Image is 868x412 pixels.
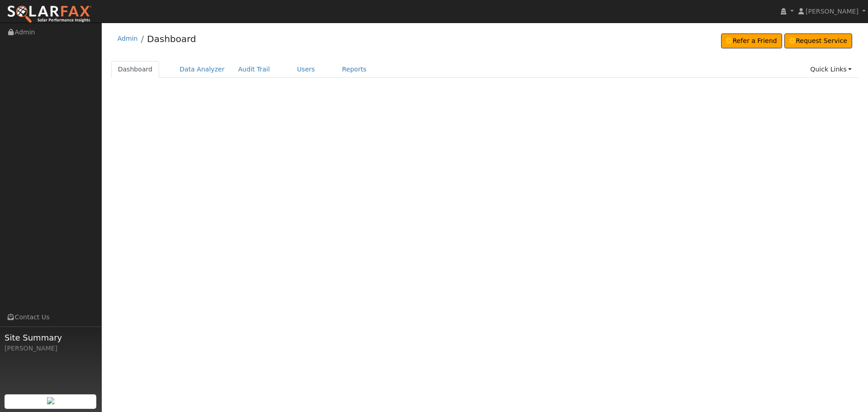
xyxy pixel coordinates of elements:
a: Data Analyzer [173,61,231,78]
div: [PERSON_NAME] [5,344,97,353]
a: Quick Links [803,61,859,78]
a: Audit Trail [231,61,277,78]
a: Dashboard [147,33,196,44]
span: [PERSON_NAME] [806,8,859,15]
img: SolarFax [7,5,92,24]
a: Refer a Friend [721,33,782,49]
span: Site Summary [5,331,97,344]
a: Dashboard [111,61,160,78]
a: Reports [335,61,373,78]
a: Users [290,61,322,78]
img: retrieve [47,397,54,404]
a: Request Service [784,33,853,49]
a: Admin [118,35,138,42]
